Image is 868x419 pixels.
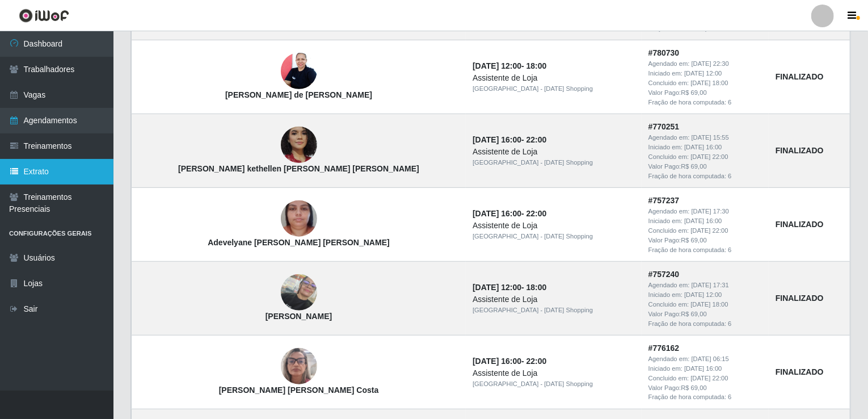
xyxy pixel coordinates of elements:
div: Iniciado em: [648,364,762,374]
strong: [PERSON_NAME] de [PERSON_NAME] [225,90,372,99]
div: Valor Pago: R$ 69,00 [648,309,762,319]
time: [DATE] 16:00 [473,209,521,218]
time: [DATE] 16:00 [473,135,521,144]
time: [DATE] 22:00 [691,153,728,160]
time: 18:00 [526,283,547,292]
div: [GEOGRAPHIC_DATA] - [DATE] Shopping [473,84,635,94]
div: Agendado em: [648,354,762,364]
time: [DATE] 17:30 [692,208,729,215]
strong: - [473,283,546,292]
strong: - [473,61,546,70]
strong: [PERSON_NAME] [PERSON_NAME] Costa [219,386,379,395]
div: [GEOGRAPHIC_DATA] - [DATE] Shopping [473,232,635,241]
strong: Adevelyane [PERSON_NAME] [PERSON_NAME] [208,238,390,247]
div: Concluido em: [648,374,762,383]
div: [GEOGRAPHIC_DATA] - [DATE] Shopping [473,158,635,167]
div: Fração de hora computada: 6 [648,319,762,329]
time: [DATE] 22:00 [691,375,728,382]
div: Concluido em: [648,300,762,309]
strong: # 776162 [648,343,680,353]
div: Valor Pago: R$ 69,00 [648,162,762,171]
div: Fração de hora computada: 6 [648,171,762,181]
div: Iniciado em: [648,69,762,78]
div: Concluido em: [648,78,762,88]
time: 22:00 [526,357,547,366]
img: Déborah kethellen de Medeiros Rodrigues [281,108,317,183]
time: [DATE] 16:00 [684,144,722,150]
div: Valor Pago: R$ 69,00 [648,88,762,98]
strong: FINALIZADO [776,146,824,155]
div: Fração de hora computada: 6 [648,392,762,402]
time: [DATE] 15:55 [692,134,729,141]
time: [DATE] 17:31 [692,282,729,288]
div: Concluido em: [648,226,762,236]
div: Assistente de Loja [473,220,635,232]
div: Assistente de Loja [473,146,635,158]
div: [GEOGRAPHIC_DATA] - [DATE] Shopping [473,305,635,315]
time: 18:00 [526,61,547,70]
strong: [PERSON_NAME] [266,312,332,321]
div: Valor Pago: R$ 69,00 [648,236,762,245]
div: Agendado em: [648,280,762,290]
img: Maria de Fatima Silva de Medeiros [281,47,317,95]
img: CoreUI Logo [19,9,69,23]
div: Assistente de Loja [473,72,635,84]
time: [DATE] 12:00 [684,291,722,298]
div: Agendado em: [648,59,762,69]
img: Maria Cristina Vicente Francisco [281,274,317,311]
time: [DATE] 12:00 [473,283,521,292]
strong: FINALIZADO [776,72,824,81]
div: Valor Pago: R$ 69,00 [648,383,762,393]
time: [DATE] 18:00 [691,301,728,308]
div: Agendado em: [648,207,762,216]
strong: FINALIZADO [776,220,824,229]
div: Iniciado em: [648,290,762,300]
strong: # 757240 [648,270,680,279]
img: Carla Milena Ferreira Costa [281,342,317,391]
div: Fração de hora computada: 6 [648,98,762,107]
div: [GEOGRAPHIC_DATA] - [DATE] Shopping [473,379,635,389]
strong: - [473,135,546,144]
time: [DATE] 06:15 [692,355,729,362]
strong: - [473,209,546,218]
time: [DATE] 12:00 [473,61,521,70]
time: [DATE] 16:00 [684,217,722,224]
strong: # 770251 [648,122,680,131]
div: Agendado em: [648,133,762,143]
time: [DATE] 22:00 [691,227,728,234]
time: [DATE] 12:00 [684,70,722,77]
strong: - [473,357,546,366]
time: [DATE] 16:00 [684,365,722,372]
img: Adevelyane Lopes da Silva [281,186,317,251]
strong: FINALIZADO [776,294,824,303]
div: Iniciado em: [648,216,762,226]
div: Assistente de Loja [473,367,635,379]
strong: [PERSON_NAME] kethellen [PERSON_NAME] [PERSON_NAME] [178,164,419,173]
div: Fração de hora computada: 6 [648,245,762,255]
div: Concluido em: [648,152,762,162]
time: [DATE] 22:30 [692,60,729,67]
time: [DATE] 18:00 [691,79,728,86]
strong: FINALIZADO [776,367,824,376]
time: [DATE] 16:00 [473,357,521,366]
time: 22:00 [526,135,547,144]
div: Assistente de Loja [473,294,635,305]
strong: # 780730 [648,48,680,57]
time: 22:00 [526,209,547,218]
strong: # 757237 [648,196,680,205]
div: Iniciado em: [648,143,762,152]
